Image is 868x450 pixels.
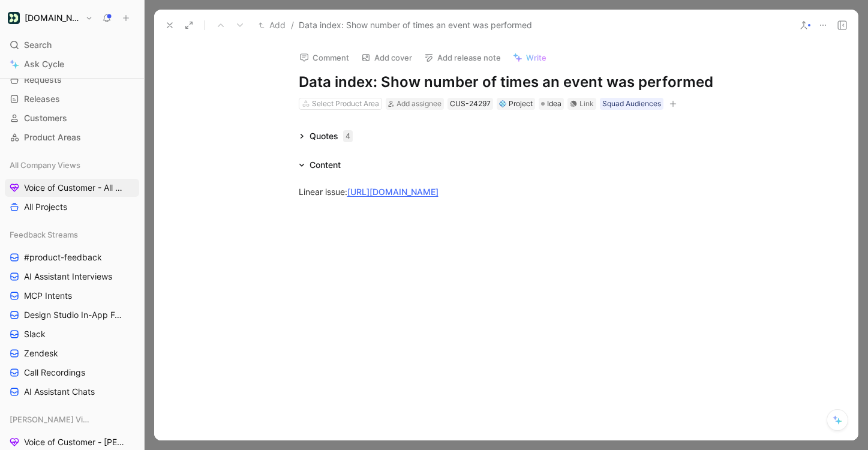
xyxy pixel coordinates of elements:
[24,131,81,143] span: Product Areas
[579,98,594,110] div: Link
[299,185,714,198] div: Linear issue:
[291,18,294,32] span: /
[5,179,139,197] a: Voice of Customer - All Areas
[5,383,139,401] a: AI Assistant Chats
[24,290,72,302] span: MCP Intents
[499,98,533,110] div: Project
[294,129,358,143] div: Quotes4
[24,309,125,321] span: Design Studio In-App Feedback
[24,57,64,71] span: Ask Cycle
[294,49,355,66] button: Comment
[5,10,96,26] button: Customer.io[DOMAIN_NAME]
[5,325,139,343] a: Slack
[5,410,139,428] div: [PERSON_NAME] Views
[5,344,139,362] a: Zendesk
[5,55,139,73] a: Ask Cycle
[507,49,552,66] button: Write
[10,159,80,171] span: All Company Views
[294,158,346,172] div: Content
[299,73,714,92] h1: Data index: Show number of times an event was performed
[5,198,139,216] a: All Projects
[5,287,139,305] a: MCP Intents
[497,98,535,110] div: 💠Project
[24,38,52,52] span: Search
[450,98,491,110] div: CUS-24297
[24,74,62,86] span: Requests
[5,248,139,266] a: #product-feedback
[5,71,139,89] a: Requests
[256,18,289,32] button: Add
[499,100,506,107] img: 💠
[5,90,139,108] a: Releases
[5,226,139,401] div: Feedback Streams#product-feedbackAI Assistant InterviewsMCP IntentsDesign Studio In-App FeedbackS...
[8,12,20,24] img: Customer.io
[526,52,546,63] span: Write
[24,251,102,263] span: #product-feedback
[5,156,139,216] div: All Company ViewsVoice of Customer - All AreasAll Projects
[5,109,139,127] a: Customers
[343,130,353,142] div: 4
[24,436,126,448] span: Voice of Customer - [PERSON_NAME]
[24,201,67,213] span: All Projects
[310,129,353,143] div: Quotes
[5,364,139,382] a: Call Recordings
[312,98,379,110] div: Select Product Area
[602,98,661,110] div: Squad Audiences
[356,49,418,66] button: Add cover
[5,128,139,146] a: Product Areas
[10,413,91,425] span: [PERSON_NAME] Views
[547,98,561,110] span: Idea
[419,49,506,66] button: Add release note
[24,112,67,124] span: Customers
[24,347,58,359] span: Zendesk
[24,271,112,283] span: AI Assistant Interviews
[397,99,441,108] span: Add assignee
[24,182,124,194] span: Voice of Customer - All Areas
[299,18,532,32] span: Data index: Show number of times an event was performed
[5,156,139,174] div: All Company Views
[24,367,85,379] span: Call Recordings
[24,328,46,340] span: Slack
[24,386,95,398] span: AI Assistant Chats
[5,268,139,286] a: AI Assistant Interviews
[5,226,139,244] div: Feedback Streams
[25,13,80,23] h1: [DOMAIN_NAME]
[5,306,139,324] a: Design Studio In-App Feedback
[539,98,564,110] div: Idea
[310,158,341,172] div: Content
[5,36,139,54] div: Search
[24,93,60,105] span: Releases
[347,187,438,197] a: [URL][DOMAIN_NAME]
[10,229,78,241] span: Feedback Streams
